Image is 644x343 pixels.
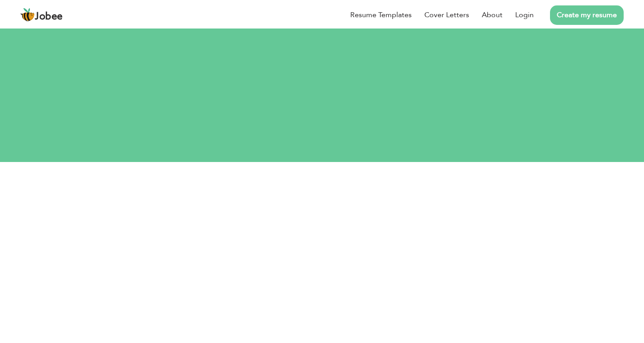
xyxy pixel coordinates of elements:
[424,10,469,20] a: Cover Letters
[20,8,35,22] img: jobee.io
[550,5,624,25] a: Create my resume
[350,10,412,20] a: Resume Templates
[515,10,534,20] a: Login
[20,8,63,22] a: Jobee
[482,10,503,20] a: About
[35,12,63,22] span: Jobee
